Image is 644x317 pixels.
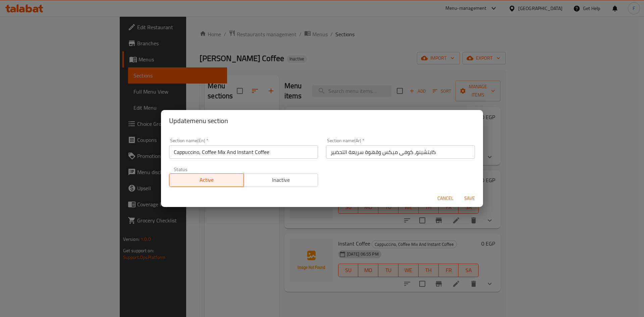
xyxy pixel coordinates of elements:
span: Inactive [247,175,316,185]
input: Please enter section name(ar) [326,145,475,159]
button: Active [169,173,244,187]
span: Save [462,194,478,203]
h2: Update menu section [169,115,475,126]
span: Cancel [437,194,453,203]
button: Cancel [435,192,456,205]
button: Inactive [244,173,318,187]
span: Active [172,175,241,185]
button: Save [459,192,480,205]
input: Please enter section name(en) [169,145,318,159]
